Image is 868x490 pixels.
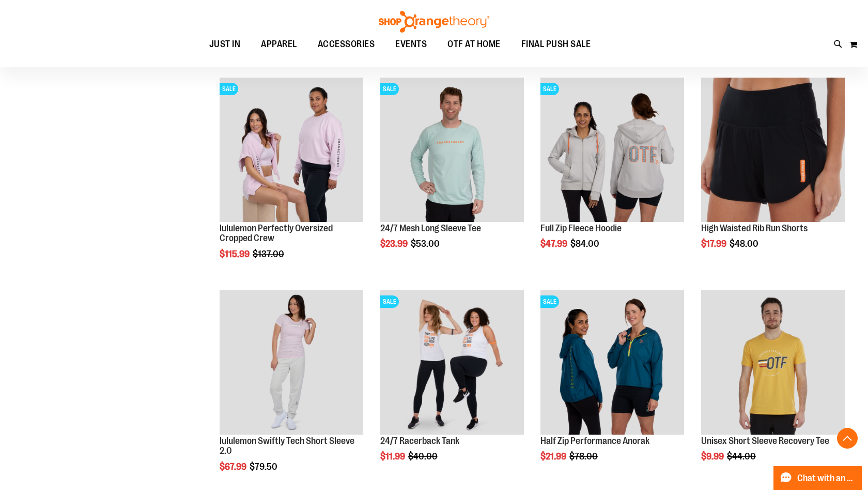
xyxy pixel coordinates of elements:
[318,33,375,56] span: ACCESSORIES
[250,462,279,472] span: $79.50
[380,436,459,446] a: 24/7 Racerback Tank
[701,436,829,446] a: Unisex Short Sleeve Recovery Tee
[701,223,808,233] a: High Waisted Rib Run Shorts
[220,78,363,221] img: lululemon Perfectly Oversized Cropped Crew
[380,451,407,462] span: $11.99
[380,295,399,308] span: SALE
[385,33,437,56] a: EVENTS
[540,83,559,95] span: SALE
[570,239,601,249] span: $84.00
[701,78,845,223] a: High Waisted Rib Run Shorts
[375,285,529,488] div: product
[380,83,399,95] span: SALE
[540,290,684,436] a: Half Zip Performance AnorakSALE
[437,33,511,56] a: OTF AT HOME
[797,473,856,483] span: Chat with an Expert
[701,78,845,221] img: High Waisted Rib Run Shorts
[408,451,439,462] span: $40.00
[380,290,524,434] img: 24/7 Racerback Tank
[251,33,307,56] a: APPAREL
[380,223,481,233] a: 24/7 Mesh Long Sleeve Tee
[209,33,241,56] span: JUST IN
[375,72,529,275] div: product
[307,33,385,56] a: ACCESSORIES
[220,83,238,95] span: SALE
[220,436,354,456] a: lululemon Swiftly Tech Short Sleeve 2.0
[540,436,649,446] a: Half Zip Performance Anorak
[540,78,684,223] a: Main Image of 1457091SALE
[395,33,427,56] span: EVENTS
[220,290,363,434] img: lululemon Swiftly Tech Short Sleeve 2.0
[540,290,684,434] img: Half Zip Performance Anorak
[701,451,725,462] span: $9.99
[773,466,862,490] button: Chat with an Expert
[701,239,728,249] span: $17.99
[730,239,760,249] span: $48.00
[220,290,363,436] a: lululemon Swiftly Tech Short Sleeve 2.0
[701,290,845,434] img: Product image for Unisex Short Sleeve Recovery Tee
[696,72,850,275] div: product
[540,78,684,221] img: Main Image of 1457091
[214,72,368,286] div: product
[261,33,297,56] span: APPAREL
[380,239,409,249] span: $23.99
[220,462,248,472] span: $67.99
[220,249,251,259] span: $115.99
[511,33,601,56] a: FINAL PUSH SALE
[701,290,845,436] a: Product image for Unisex Short Sleeve Recovery Tee
[220,223,333,244] a: lululemon Perfectly Oversized Cropped Crew
[380,290,524,436] a: 24/7 Racerback TankSALE
[220,78,363,223] a: lululemon Perfectly Oversized Cropped CrewSALE
[540,451,568,462] span: $21.99
[535,72,689,275] div: product
[380,78,524,221] img: Main Image of 1457095
[199,33,251,56] a: JUST IN
[540,295,559,308] span: SALE
[540,239,569,249] span: $47.99
[540,223,622,233] a: Full Zip Fleece Hoodie
[253,249,286,259] span: $137.00
[535,285,689,488] div: product
[411,239,441,249] span: $53.00
[521,33,591,56] span: FINAL PUSH SALE
[569,451,599,462] span: $78.00
[837,428,858,449] button: Back To Top
[380,78,524,223] a: Main Image of 1457095SALE
[696,285,850,488] div: product
[377,11,491,33] img: Shop Orangetheory
[727,451,757,462] span: $44.00
[447,33,501,56] span: OTF AT HOME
